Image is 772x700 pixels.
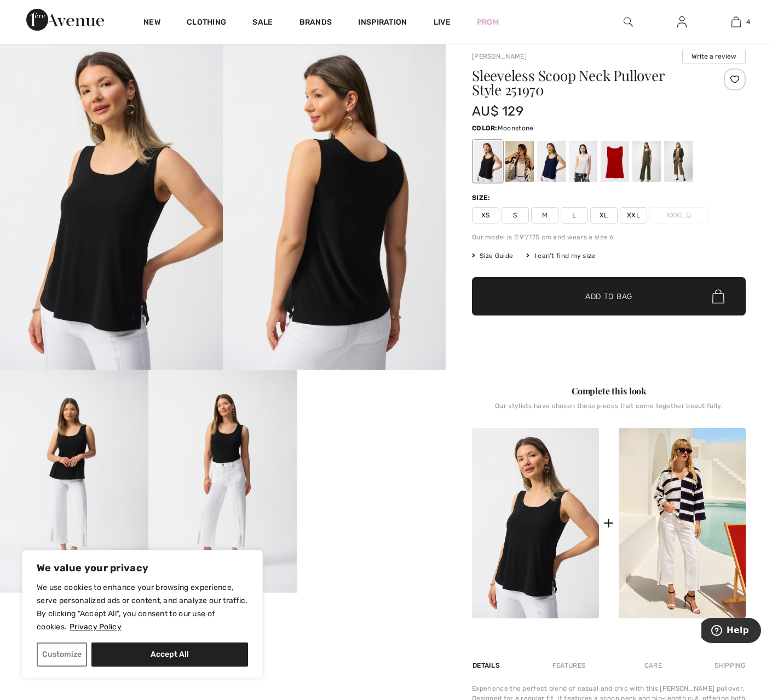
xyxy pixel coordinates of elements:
img: ring-m.svg [686,213,692,218]
span: XS [472,207,499,223]
a: New [143,18,160,29]
span: L [561,207,588,223]
button: Customize [37,642,87,667]
button: Write a review [682,49,746,64]
img: Sleeveless Scoop Neck Pullover Style 251970 [472,428,599,618]
span: AU$ 129 [472,104,523,119]
div: Our stylists have chosen these pieces that come together beautifully. [472,402,746,418]
div: Complete this look [472,385,746,398]
a: Brands [299,18,332,29]
h1: Sleeveless Scoop Neck Pullover Style 251970 [472,68,700,97]
a: [PERSON_NAME] [472,53,527,60]
span: 4 [746,17,750,27]
a: Prom [477,16,499,28]
span: XL [590,207,618,223]
span: Add to Bag [585,291,632,302]
span: Inspiration [358,18,407,29]
div: Size: [472,193,493,203]
a: Clothing [187,18,226,29]
a: Privacy Policy [69,622,122,632]
a: 4 [710,15,763,28]
div: Midnight Blue [537,141,566,182]
div: Avocado [632,141,661,182]
span: Moonstone [498,124,534,132]
img: Cropped Mid-Rise Trousers Style 251901 [619,428,746,619]
div: + [603,510,614,535]
img: 1ère Avenue [26,9,104,31]
div: Black [474,141,502,182]
div: Care [635,656,671,675]
div: Radiant red [601,141,629,182]
a: Sale [252,18,273,29]
div: Our model is 5'9"/175 cm and wears a size 6. [472,232,746,242]
img: search the website [624,15,633,28]
img: Bag.svg [712,289,724,303]
span: Color: [472,124,498,132]
video: Your browser does not support the video tag. [297,370,446,445]
div: We value your privacy [22,550,263,678]
div: Vanilla 30 [505,141,534,182]
span: S [502,207,529,223]
div: Java [664,141,693,182]
p: We value your privacy [37,561,248,575]
div: Shipping [712,656,746,675]
span: Size Guide [472,251,513,261]
img: Sleeveless Scoop Neck Pullover Style 251970. 4 [148,370,297,593]
a: Sign In [669,15,695,29]
img: Sleeveless Scoop Neck Pullover Style 251970. 2 [223,36,446,370]
img: My Info [677,15,687,28]
div: Moonstone [569,141,597,182]
button: Add to Bag [472,277,746,315]
iframe: Opens a widget where you can find more information [701,618,761,645]
p: We use cookies to enhance your browsing experience, serve personalized ads or content, and analyz... [37,581,248,634]
img: My Bag [731,15,741,28]
span: M [531,207,558,223]
a: Live [434,16,451,28]
div: Features [543,656,595,675]
span: XXL [620,207,647,223]
button: Accept All [91,642,248,667]
span: XXXL [649,207,708,223]
div: I can't find my size [526,251,595,261]
div: Details [472,656,503,675]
